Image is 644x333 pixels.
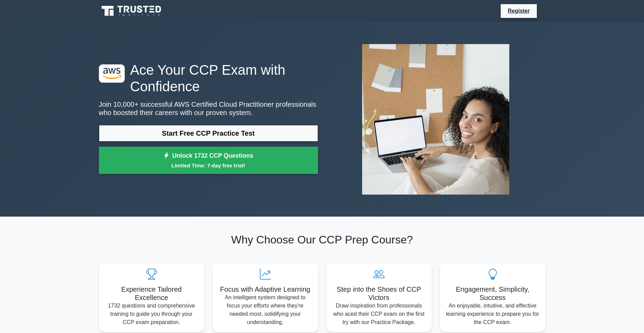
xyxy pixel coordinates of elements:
[104,302,199,326] p: 1732 questions and comprehensive training to guide you through your CCP exam preparation.
[218,293,313,326] p: An intelligent system designed to focus your efforts where they're needed most, solidifying your ...
[99,100,318,117] p: Join 10,000+ successful AWS Certified Cloud Practitioner professionals who boosted their careers ...
[446,285,540,302] h5: Engagement, Simplicity, Success
[503,7,534,15] a: Register
[99,147,318,174] a: Unlock 1732 CCP QuestionsLimited Time: 7-day free trial!
[108,162,309,169] small: Limited Time: 7-day free trial!
[99,125,318,142] a: Start Free CCP Practice Test
[332,302,426,326] p: Draw inspiration from professionals who aced their CCP exam on the first try with our Practice Pa...
[332,285,426,302] h5: Step into the Shoes of CCP Victors
[99,233,545,246] h2: Why Choose Our CCP Prep Course?
[99,62,318,95] h1: Ace Your CCP Exam with Confidence
[218,285,313,293] h5: Focus with Adaptive Learning
[446,302,540,326] p: An enjoyable, intuitive, and effective learning experience to prepare you for the CCP exam.
[104,285,199,302] h5: Experience Tailored Excellence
